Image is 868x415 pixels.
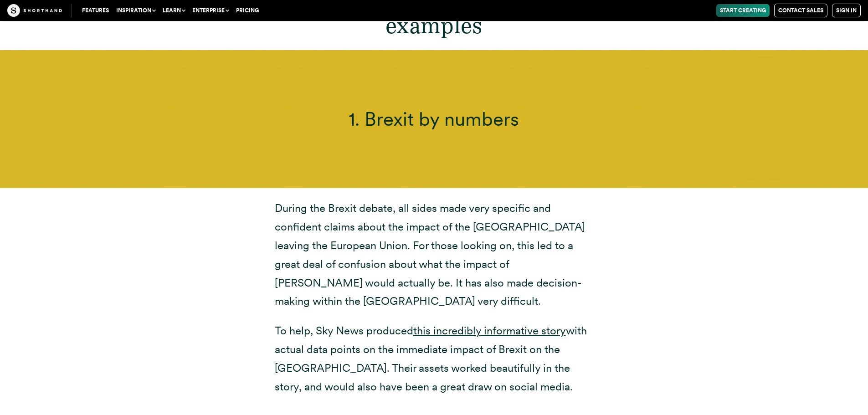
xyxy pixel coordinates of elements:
button: Inspiration [113,4,159,17]
a: Contact Sales [774,4,827,17]
a: this incredibly informative story [413,324,566,337]
p: During the Brexit debate, all sides made very specific and confident claims about the impact of t... [275,199,594,311]
a: Pricing [232,4,262,17]
a: Features [78,4,113,17]
button: Enterprise [189,4,232,17]
a: Start Creating [716,4,770,17]
img: The Craft [7,4,62,17]
a: Sign in [832,4,861,17]
span: 1. Brexit by numbers [349,108,519,130]
p: To help, Sky News produced with actual data points on the immediate impact of Brexit on the [GEOG... [275,322,594,396]
button: Learn [159,4,189,17]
